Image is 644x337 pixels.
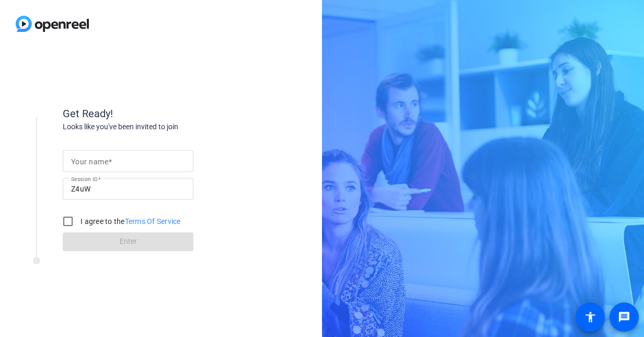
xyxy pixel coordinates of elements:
mat-icon: accessibility [584,311,596,323]
a: Terms Of Service [125,217,181,226]
mat-label: Session ID [71,176,98,182]
div: Looks like you've been invited to join [63,121,272,132]
label: I agree to the [78,216,181,227]
div: Get Ready! [63,106,272,121]
mat-icon: message [618,311,630,323]
mat-label: Your name [71,158,108,166]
